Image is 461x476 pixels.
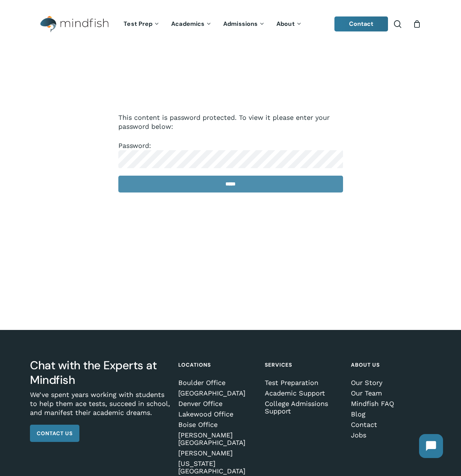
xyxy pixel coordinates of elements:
[118,150,343,168] input: Password:
[351,431,429,439] a: Jobs
[118,21,166,27] a: Test Prep
[30,425,79,442] a: Contact Us
[178,358,257,372] h4: Locations
[178,421,257,428] a: Boise Office
[351,389,429,397] a: Our Team
[30,390,170,425] p: We’ve spent years working with students to help them ace tests, succeed in school, and manifest t...
[351,379,429,386] a: Our Story
[178,449,257,457] a: [PERSON_NAME]
[276,20,295,28] span: About
[223,20,258,28] span: Admissions
[349,20,374,28] span: Contact
[124,20,152,28] span: Test Prep
[166,21,218,27] a: Academics
[265,400,343,415] a: College Admissions Support
[413,20,421,28] a: Cart
[178,460,257,475] a: [US_STATE][GEOGRAPHIC_DATA]
[334,16,388,31] a: Contact
[271,21,308,27] a: About
[412,427,451,466] iframe: Chatbot
[351,400,429,407] a: Mindfish FAQ
[265,379,343,386] a: Test Preparation
[178,400,257,407] a: Denver Office
[171,20,204,28] span: Academics
[178,410,257,418] a: Lakewood Office
[30,358,170,387] h3: Chat with the Experts at Mindfish
[351,358,429,372] h4: About Us
[265,389,343,397] a: Academic Support
[118,113,343,141] p: This content is password protected. To view it please enter your password below:
[30,10,431,38] header: Main Menu
[351,421,429,428] a: Contact
[178,379,257,386] a: Boulder Office
[265,358,343,372] h4: Services
[178,431,257,446] a: [PERSON_NAME][GEOGRAPHIC_DATA]
[218,21,271,27] a: Admissions
[37,430,73,437] span: Contact Us
[178,389,257,397] a: [GEOGRAPHIC_DATA]
[351,410,429,418] a: Blog
[118,142,343,163] label: Password:
[118,10,307,38] nav: Main Menu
